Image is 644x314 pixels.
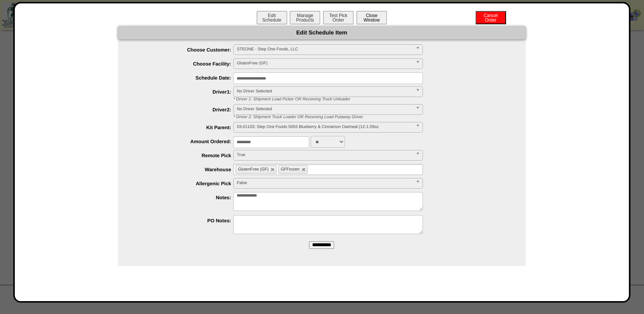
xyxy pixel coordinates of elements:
span: False [237,178,413,187]
label: Driver2: [133,107,234,112]
button: CloseWindow [357,11,387,24]
span: No Driver Selected [237,105,413,114]
label: Amount Ordered: [133,139,234,144]
span: 03-01103: Step One Foods 5003 Blueberry & Cinnamon Oatmeal (12-1.59oz [237,122,413,131]
span: STEONE - Step One Foods, LLC [237,45,413,54]
span: True [237,150,413,159]
a: CloseWindow [356,17,388,23]
span: GlutenFree (GF) [237,59,413,68]
button: Test PickOrder [323,11,353,24]
label: Remote Pick [133,153,234,158]
div: * Driver 1: Shipment Load Picker OR Receiving Truck Unloader [228,97,526,102]
span: GlutenFree (GF) [238,167,269,172]
label: Driver1: [133,89,234,95]
div: Edit Schedule Item [118,26,526,39]
span: No Driver Selected [237,87,413,96]
span: GFFrozen [281,167,300,172]
label: PO Notes: [133,218,234,223]
label: Notes: [133,195,234,200]
label: Schedule Date: [133,75,234,81]
label: Choose Customer: [133,47,234,53]
label: Choose Facility: [133,61,234,67]
button: ManageProducts [290,11,320,24]
label: Allergenic Pick [133,181,234,186]
label: Kit Parent: [133,125,234,130]
button: CancelOrder [476,11,506,24]
div: * Driver 2: Shipment Truck Loader OR Receiving Load Putaway Driver [228,115,526,119]
label: Warehouse [133,167,234,172]
button: EditSchedule [257,11,287,24]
